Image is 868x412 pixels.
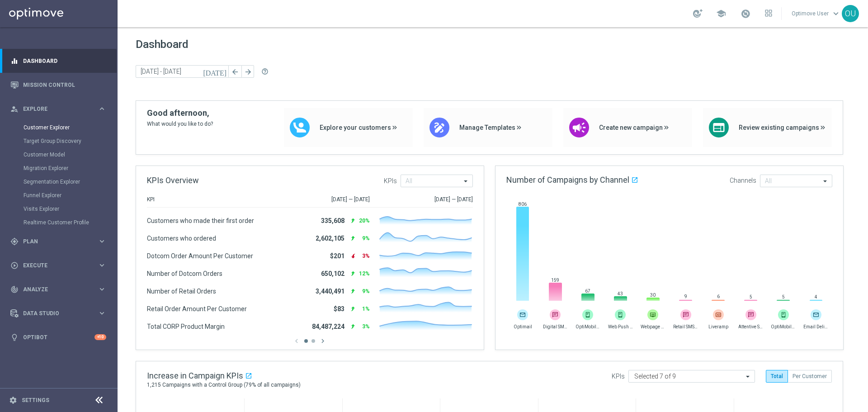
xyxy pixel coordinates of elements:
[24,151,94,158] a: Customer Model
[24,219,94,226] a: Realtime Customer Profile
[10,286,107,293] button: track_changes Analyze keyboard_arrow_right
[22,398,49,403] a: Settings
[831,9,841,19] span: keyboard_arrow_down
[10,285,19,294] i: track_changes
[24,124,94,131] a: Customer Explorer
[98,261,106,270] i: keyboard_arrow_right
[24,148,117,161] div: Customer Model
[10,57,107,65] button: equalizer Dashboard
[98,309,106,317] i: keyboard_arrow_right
[842,5,859,22] div: OU
[10,262,107,269] button: play_circle_outline Execute keyboard_arrow_right
[716,9,726,19] span: school
[24,137,94,145] a: Target Group Discovery
[24,178,94,185] a: Segmentation Explorer
[24,175,117,189] div: Segmentation Explorer
[9,396,17,404] i: settings
[98,104,106,113] i: keyboard_arrow_right
[10,334,107,341] button: lightbulb Optibot +10
[24,121,117,134] div: Customer Explorer
[23,73,106,97] a: Mission Control
[24,134,117,148] div: Target Group Discovery
[98,237,106,246] i: keyboard_arrow_right
[10,73,106,97] div: Mission Control
[23,311,98,316] span: Data Studio
[98,285,106,294] i: keyboard_arrow_right
[10,238,107,245] button: gps_fixed Plan keyboard_arrow_right
[23,239,98,244] span: Plan
[23,49,106,73] a: Dashboard
[10,285,98,294] div: Analyze
[23,287,98,292] span: Analyze
[10,261,98,270] div: Execute
[24,205,94,213] a: Visits Explorer
[10,57,19,65] i: equalizer
[24,202,117,216] div: Visits Explorer
[23,325,94,349] a: Optibot
[10,309,98,317] div: Data Studio
[10,310,107,317] button: Data Studio keyboard_arrow_right
[24,161,117,175] div: Migration Explorer
[94,334,106,340] div: +10
[10,333,19,341] i: lightbulb
[10,81,107,89] button: Mission Control
[10,325,106,349] div: Optibot
[24,189,117,202] div: Funnel Explorer
[24,165,94,172] a: Migration Explorer
[23,106,98,112] span: Explore
[10,105,98,113] div: Explore
[24,216,117,229] div: Realtime Customer Profile
[10,237,98,246] div: Plan
[10,237,19,246] i: gps_fixed
[10,49,106,73] div: Dashboard
[23,263,98,268] span: Execute
[10,105,19,113] i: person_search
[10,105,107,113] button: person_search Explore keyboard_arrow_right
[10,261,19,270] i: play_circle_outline
[24,192,94,199] a: Funnel Explorer
[791,7,842,20] a: Optimove Userkeyboard_arrow_down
